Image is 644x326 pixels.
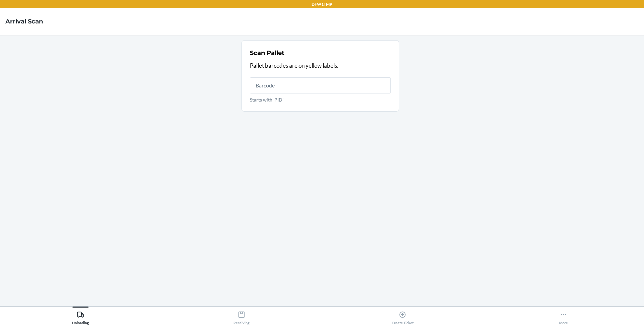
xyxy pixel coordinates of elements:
[72,308,89,325] div: Unloading
[161,307,322,325] button: Receiving
[322,307,483,325] button: Create Ticket
[250,61,391,70] p: Pallet barcodes are on yellow labels.
[250,96,391,103] p: Starts with 'PID'
[250,49,284,57] h2: Scan Pallet
[233,308,250,325] div: Receiving
[5,17,43,26] h4: Arrival Scan
[483,307,644,325] button: More
[250,77,391,93] input: Starts with 'PID'
[559,308,568,325] div: More
[312,1,332,7] p: DFW1TMP
[392,308,414,325] div: Create Ticket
